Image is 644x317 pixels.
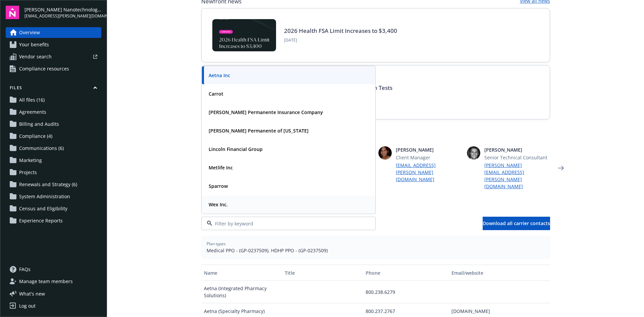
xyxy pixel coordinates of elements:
[363,281,449,303] div: 800.238.6279
[6,290,56,297] button: What's new
[284,37,397,43] span: [DATE]
[6,95,101,105] a: All files (16)
[24,13,101,19] span: [EMAIL_ADDRESS][PERSON_NAME][DOMAIN_NAME]
[201,206,550,214] span: Carrier contacts
[24,6,101,19] button: [PERSON_NAME] Nanotechnologies[EMAIL_ADDRESS][PERSON_NAME][DOMAIN_NAME]
[209,183,228,189] strong: Sparrow
[483,220,550,226] span: Download all carrier contacts
[284,27,397,35] a: 2026 Health FSA Limit Increases to $3,400
[282,265,363,281] button: Title
[19,27,40,38] span: Overview
[6,167,101,178] a: Projects
[207,247,545,254] span: Medical PPO - (GP-0237509), HDHP PPO - (GP-0237509)
[467,146,480,160] img: photo
[19,191,70,202] span: System Administration
[24,6,101,13] span: [PERSON_NAME] Nanotechnologies
[19,143,64,154] span: Communications (6)
[19,119,59,129] span: Billing and Audits
[19,63,69,74] span: Compliance resources
[6,131,101,142] a: Compliance (4)
[19,131,52,142] span: Compliance (4)
[6,39,101,50] a: Your benefits
[6,143,101,154] a: Communications (6)
[209,127,309,134] strong: [PERSON_NAME] Permanente of [US_STATE]
[209,109,323,115] strong: [PERSON_NAME] Permanente Insurance Company
[19,107,46,117] span: Agreements
[6,85,101,93] button: Files
[19,155,42,166] span: Marketing
[201,265,282,281] button: Name
[19,264,31,275] span: FAQs
[209,91,223,97] strong: Carrot
[19,51,52,62] span: Vendor search
[6,264,101,275] a: FAQs
[363,265,449,281] button: Phone
[207,241,545,247] span: Plan types
[6,191,101,202] a: System Administration
[209,72,230,78] strong: Aetna Inc
[378,146,392,160] img: photo
[19,290,45,297] span: What ' s new
[209,164,233,171] strong: Metlife Inc
[209,146,263,152] strong: Lincoln Financial Group
[19,95,45,105] span: All files (16)
[6,63,101,74] a: Compliance resources
[6,215,101,226] a: Experience Reports
[484,146,550,153] span: [PERSON_NAME]
[6,107,101,117] a: Agreements
[6,119,101,129] a: Billing and Audits
[212,220,362,227] input: Filter by keyword
[6,203,101,214] a: Census and Eligibility
[366,269,446,276] div: Phone
[396,146,462,153] span: [PERSON_NAME]
[6,179,101,190] a: Renewals and Strategy (6)
[6,27,101,38] a: Overview
[6,6,19,19] img: navigator-logo.svg
[212,19,276,51] img: BLOG-Card Image - Compliance - 2026 Health FSA Limit Increases to $3,400.jpg
[19,167,37,178] span: Projects
[483,217,550,230] button: Download all carrier contacts
[201,133,550,141] span: Your team
[19,179,77,190] span: Renewals and Strategy (6)
[449,265,550,281] button: Email/website
[201,281,282,303] div: Aetna (Integrated Pharmacy Solutions)
[209,201,228,208] strong: Wex Inc.
[6,155,101,166] a: Marketing
[555,163,566,173] a: Next
[19,276,73,287] span: Manage team members
[285,269,360,276] div: Title
[484,154,550,161] span: Senior Technical Consultant
[396,154,462,161] span: Client Manager
[19,301,36,311] div: Log out
[19,39,49,50] span: Your benefits
[6,276,101,287] a: Manage team members
[19,215,63,226] span: Experience Reports
[204,269,279,276] div: Name
[484,162,550,190] a: [PERSON_NAME][EMAIL_ADDRESS][PERSON_NAME][DOMAIN_NAME]
[396,162,462,183] a: [EMAIL_ADDRESS][PERSON_NAME][DOMAIN_NAME]
[6,51,101,62] a: Vendor search
[451,269,547,276] div: Email/website
[19,203,67,214] span: Census and Eligibility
